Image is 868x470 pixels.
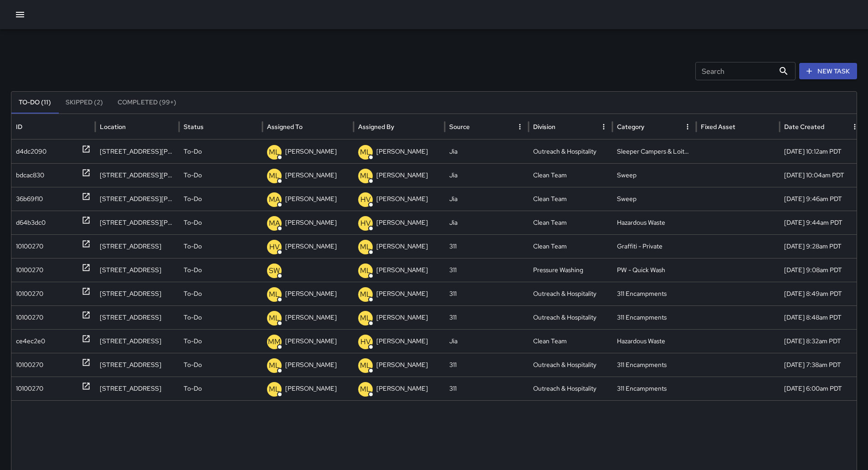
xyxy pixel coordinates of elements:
[360,313,371,324] p: ML
[95,353,179,377] div: 25 7th Street
[612,305,696,329] div: 311 Encampments
[95,282,179,305] div: 174 6th Street
[445,258,529,282] div: 311
[11,92,58,114] button: To-Do (11)
[445,353,529,377] div: 311
[184,306,202,329] p: To-Do
[268,336,281,347] p: MM
[529,211,612,234] div: Clean Team
[529,305,612,329] div: Outreach & Hospitality
[95,377,179,400] div: 160 6th Street
[780,353,863,377] div: 10/1/2025, 7:38am PDT
[95,258,179,282] div: 83 Eddy Street
[780,187,863,211] div: 10/1/2025, 9:46am PDT
[376,306,428,329] p: [PERSON_NAME]
[780,329,863,353] div: 10/1/2025, 8:32am PDT
[360,265,371,276] p: ML
[95,329,179,353] div: 1075 Market Street
[445,187,529,211] div: Jia
[701,123,735,131] div: Fixed Asset
[16,123,22,131] div: ID
[269,265,280,276] p: SW
[95,139,179,163] div: 460 Jessie Street
[16,330,45,353] div: ce4ec2e0
[376,282,428,305] p: [PERSON_NAME]
[360,242,371,253] p: ML
[95,211,179,234] div: 457 Jessie Street
[848,120,861,133] button: Date Created column menu
[780,211,863,234] div: 10/1/2025, 9:44am PDT
[376,258,428,282] p: [PERSON_NAME]
[285,353,337,377] p: [PERSON_NAME]
[184,164,202,187] p: To-Do
[612,353,696,377] div: 311 Encampments
[16,353,43,377] div: 10100270
[285,187,337,211] p: [PERSON_NAME]
[184,377,202,400] p: To-Do
[445,329,529,353] div: Jia
[360,194,371,205] p: HV
[95,305,179,329] div: 174 6th Street
[784,123,824,131] div: Date Created
[285,330,337,353] p: [PERSON_NAME]
[360,170,371,181] p: ML
[533,123,555,131] div: Division
[612,211,696,234] div: Hazardous Waste
[780,139,863,163] div: 10/1/2025, 10:12am PDT
[529,329,612,353] div: Clean Team
[267,123,303,131] div: Assigned To
[445,377,529,400] div: 311
[285,140,337,163] p: [PERSON_NAME]
[184,353,202,377] p: To-Do
[799,63,857,80] button: New Task
[445,139,529,163] div: Jia
[184,187,202,211] p: To-Do
[376,140,428,163] p: [PERSON_NAME]
[285,235,337,258] p: [PERSON_NAME]
[780,305,863,329] div: 10/1/2025, 8:48am PDT
[285,282,337,305] p: [PERSON_NAME]
[184,123,204,131] div: Status
[612,377,696,400] div: 311 Encampments
[445,282,529,305] div: 311
[529,163,612,187] div: Clean Team
[529,139,612,163] div: Outreach & Hospitality
[617,123,644,131] div: Category
[269,170,280,181] p: ML
[16,187,43,211] div: 36b69f10
[780,377,863,400] div: 10/1/2025, 6:00am PDT
[95,187,179,211] div: 457 Jessie Street
[445,211,529,234] div: Jia
[360,384,371,395] p: ML
[445,234,529,258] div: 311
[285,306,337,329] p: [PERSON_NAME]
[360,218,371,229] p: HV
[376,377,428,400] p: [PERSON_NAME]
[16,235,43,258] div: 10100270
[110,92,184,114] button: Completed (99+)
[269,218,280,229] p: MA
[16,140,46,163] div: d4dc2090
[612,282,696,305] div: 311 Encampments
[16,282,43,305] div: 10100270
[529,353,612,377] div: Outreach & Hospitality
[16,306,43,329] div: 10100270
[780,234,863,258] div: 10/1/2025, 9:28am PDT
[529,282,612,305] div: Outreach & Hospitality
[269,313,280,324] p: ML
[184,235,202,258] p: To-Do
[612,258,696,282] div: PW - Quick Wash
[285,211,337,234] p: [PERSON_NAME]
[58,92,110,114] button: Skipped (2)
[285,164,337,187] p: [PERSON_NAME]
[529,377,612,400] div: Outreach & Hospitality
[16,164,44,187] div: bdcac830
[269,384,280,395] p: ML
[780,282,863,305] div: 10/1/2025, 8:49am PDT
[16,211,46,234] div: d64b3dc0
[612,139,696,163] div: Sleeper Campers & Loiterers
[514,120,526,133] button: Source column menu
[360,336,371,347] p: HV
[360,289,371,300] p: ML
[445,163,529,187] div: Jia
